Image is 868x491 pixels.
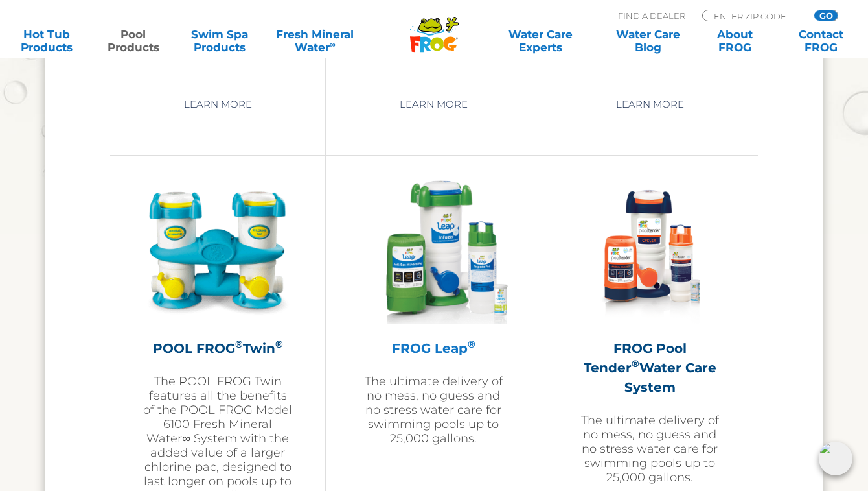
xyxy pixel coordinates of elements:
input: GO [814,10,838,21]
a: Learn More [169,93,267,116]
a: Learn More [385,93,483,116]
h2: POOL FROG Twin [143,339,293,358]
sup: ® [468,338,475,350]
h2: FROG Pool Tender Water Care System [575,339,725,397]
p: The ultimate delivery of no mess, no guess and no stress water care for swimming pools up to 25,0... [358,374,508,446]
p: Find A Dealer [618,10,685,21]
input: Zip Code Form [713,10,800,21]
a: Water CareBlog [615,28,682,54]
img: frog-leap-featured-img-v2-300x300.png [358,175,508,326]
img: openIcon [819,442,852,475]
img: pool-product-pool-frog-twin-300x300.png [143,175,293,326]
a: Water CareExperts [486,28,595,54]
sup: ∞ [330,40,336,49]
a: Fresh MineralWater∞ [273,28,357,54]
sup: ® [235,338,243,350]
a: ContactFROG [788,28,855,54]
a: AboutFROG [701,28,768,54]
a: PoolProducts [100,28,167,54]
sup: ® [632,357,639,370]
sup: ® [275,338,283,350]
a: Learn More [601,93,699,116]
img: pool-tender-product-img-v2-300x300.png [575,175,725,326]
a: Hot TubProducts [13,28,80,54]
p: The ultimate delivery of no mess, no guess and no stress water care for swimming pools up to 25,0... [575,413,725,485]
a: Swim SpaProducts [186,28,253,54]
h2: FROG Leap [358,339,508,358]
